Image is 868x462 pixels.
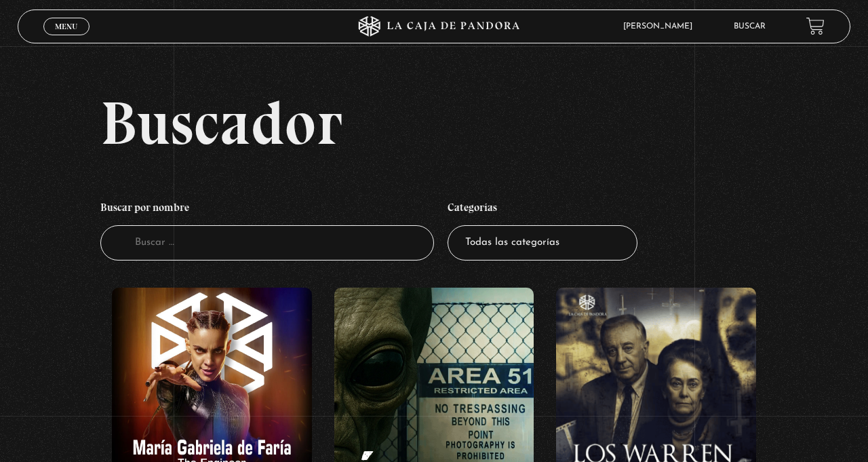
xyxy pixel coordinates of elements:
h4: Buscar por nombre [100,194,434,225]
a: Buscar [734,22,766,31]
a: View your shopping cart [806,17,825,35]
span: Cerrar [51,33,83,43]
span: [PERSON_NAME] [616,22,706,31]
h4: Categorías [448,194,637,225]
span: Menu [55,22,77,31]
h2: Buscador [100,92,850,153]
